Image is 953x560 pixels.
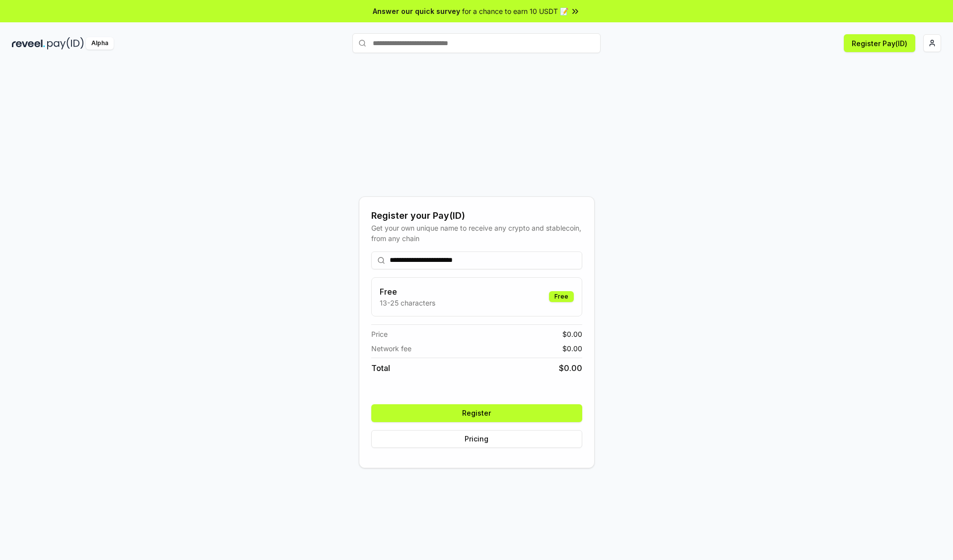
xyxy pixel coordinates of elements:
[462,6,568,16] span: for a chance to earn 10 USDT 📝
[844,34,915,52] button: Register Pay(ID)
[371,329,388,339] span: Price
[549,291,574,302] div: Free
[86,37,114,50] div: Alpha
[559,362,582,374] span: $ 0.00
[380,286,435,298] h3: Free
[371,362,390,374] span: Total
[562,329,582,339] span: $ 0.00
[371,404,582,422] button: Register
[562,343,582,354] span: $ 0.00
[371,343,411,354] span: Network fee
[371,430,582,448] button: Pricing
[371,209,582,223] div: Register your Pay(ID)
[47,37,84,50] img: pay_id
[12,37,45,50] img: reveel_dark
[371,223,582,244] div: Get your own unique name to receive any crypto and stablecoin, from any chain
[380,298,435,308] p: 13-25 characters
[373,6,460,16] span: Answer our quick survey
